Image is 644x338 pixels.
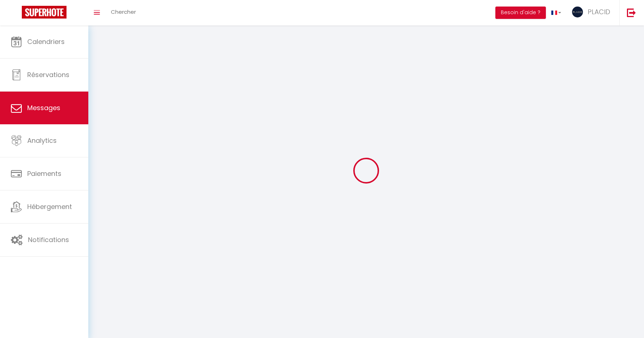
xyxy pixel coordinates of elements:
[627,8,636,17] img: logout
[22,6,67,19] img: Super Booking
[588,7,610,16] span: PLACID
[27,136,57,145] span: Analytics
[27,37,65,46] span: Calendriers
[27,103,60,112] span: Messages
[28,235,69,244] span: Notifications
[27,202,72,211] span: Hébergement
[6,3,28,25] button: Open LiveChat chat widget
[572,7,583,17] img: ...
[27,169,61,178] span: Paiements
[111,8,136,16] span: Chercher
[27,70,69,79] span: Réservations
[495,7,546,19] button: Besoin d'aide ?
